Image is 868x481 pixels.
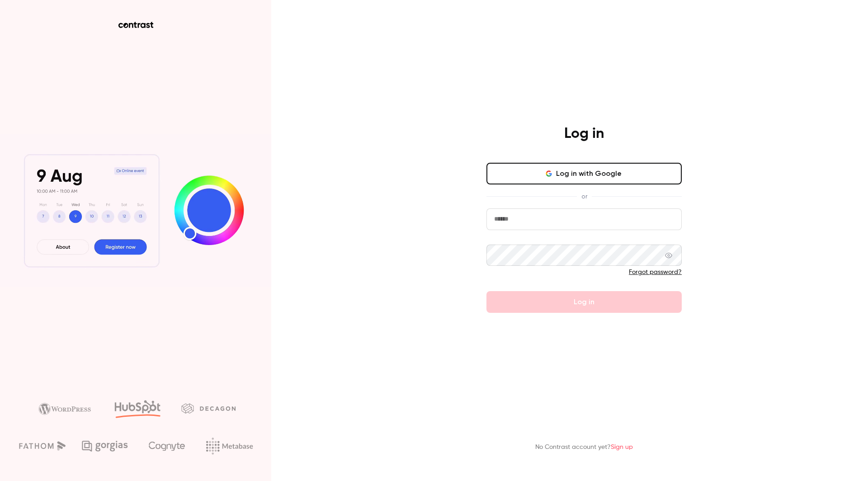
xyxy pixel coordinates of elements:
[181,403,236,413] img: decagon
[486,163,682,184] button: Log in with Google
[564,125,604,143] h4: Log in
[629,269,682,275] a: Forgot password?
[611,444,633,450] a: Sign up
[535,443,633,452] p: No Contrast account yet?
[577,192,592,201] span: or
